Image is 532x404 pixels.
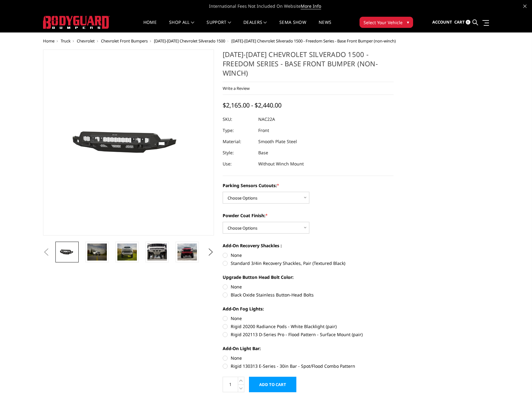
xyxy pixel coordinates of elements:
[223,212,394,219] label: Powder Coat Finish:
[258,125,269,136] dd: Front
[223,260,394,266] label: Standard 3/4in Recovery Shackles, Pair (Textured Black)
[51,106,206,179] img: 2022-2025 Chevrolet Silverado 1500 - Freedom Series - Base Front Bumper (non-winch)
[231,38,396,44] span: [DATE]-[DATE] Chevrolet Silverado 1500 - Freedom Series - Base Front Bumper (non-winch)
[223,242,394,249] label: Add-On Recovery Shackles :
[177,244,197,261] img: 2022-2025 Chevrolet Silverado 1500 - Freedom Series - Base Front Bumper (non-winch)
[279,20,306,32] a: SEMA Show
[454,14,470,31] a: Cart 0
[432,19,452,25] span: Account
[117,244,137,261] img: 2022-2025 Chevrolet Silverado 1500 - Freedom Series - Base Front Bumper (non-winch)
[207,20,231,32] a: Support
[147,244,167,261] img: 2022-2025 Chevrolet Silverado 1500 - Freedom Series - Base Front Bumper (non-winch)
[101,38,148,44] a: Chevrolet Front Bumpers
[223,136,254,147] dt: Material:
[61,38,71,44] a: Truck
[223,182,394,189] label: Parking Sensors Cutouts:
[77,38,95,44] a: Chevrolet
[258,114,275,125] dd: NAC22A
[223,158,254,169] dt: Use:
[154,38,225,44] a: [DATE]-[DATE] Chevrolet Silverado 1500
[258,158,304,169] dd: Without Winch Mount
[87,244,107,261] img: 2022-2025 Chevrolet Silverado 1500 - Freedom Series - Base Front Bumper (non-winch)
[206,248,216,257] button: Next
[223,50,394,82] h1: [DATE]-[DATE] Chevrolet Silverado 1500 - Freedom Series - Base Front Bumper (non-winch)
[223,345,394,352] label: Add-On Light Bar:
[223,305,394,312] label: Add-On Fog Lights:
[364,19,403,26] span: Select Your Vehicle
[169,20,194,32] a: shop all
[223,323,394,330] label: Rigid 20200 Radiance Pods - White Blacklight (pair)
[243,20,267,32] a: Dealers
[223,147,254,158] dt: Style:
[43,38,55,44] a: Home
[223,274,394,280] label: Upgrade Button Head Bolt Color:
[223,355,394,361] label: None
[223,252,394,258] label: None
[407,19,409,25] span: ▾
[319,20,331,32] a: News
[223,315,394,322] label: None
[432,14,452,31] a: Account
[249,377,296,392] input: Add to Cart
[466,20,470,24] span: 0
[360,17,413,28] button: Select Your Vehicle
[258,147,268,158] dd: Base
[41,248,51,257] button: Previous
[43,16,110,29] img: BODYGUARD BUMPERS
[223,125,254,136] dt: Type:
[258,136,297,147] dd: Smooth Plate Steel
[43,50,214,235] a: 2022-2025 Chevrolet Silverado 1500 - Freedom Series - Base Front Bumper (non-winch)
[223,114,254,125] dt: SKU:
[143,20,157,32] a: Home
[223,86,250,91] a: Write a Review
[223,101,281,109] span: $2,165.00 - $2,440.00
[223,292,394,298] label: Black Oxide Stainless Button-Head Bolts
[301,3,321,9] a: More Info
[223,283,394,290] label: None
[57,244,77,261] img: 2022-2025 Chevrolet Silverado 1500 - Freedom Series - Base Front Bumper (non-winch)
[454,19,465,25] span: Cart
[223,331,394,338] label: Rigid 202113 D-Series Pro - Flood Pattern - Surface Mount (pair)
[223,363,394,369] label: Rigid 130313 E-Series - 30in Bar - Spot/Flood Combo Pattern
